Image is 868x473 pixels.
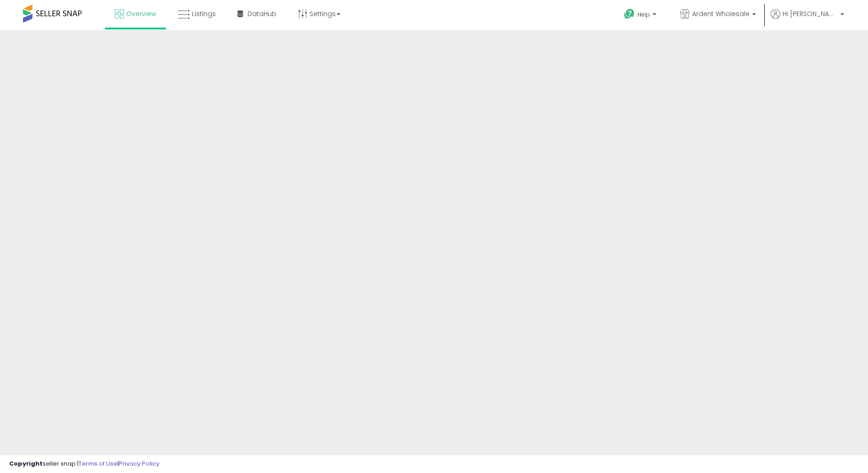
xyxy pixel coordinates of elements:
i: Get Help [624,8,635,20]
span: Listings [192,9,216,18]
span: DataHub [248,9,276,18]
span: Help [637,11,650,18]
a: Help [617,1,665,30]
span: Hi [PERSON_NAME] [783,9,838,18]
span: Overview [126,9,156,18]
span: Ardent Wholesale [692,9,750,18]
a: Hi [PERSON_NAME] [771,9,844,30]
